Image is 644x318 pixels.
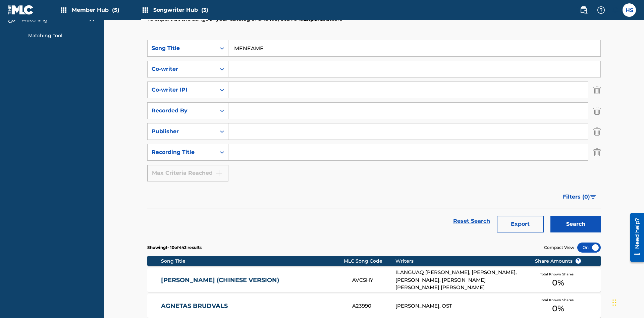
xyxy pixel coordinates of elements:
[395,302,525,310] div: [PERSON_NAME], OST
[593,102,601,119] img: Delete Criterion
[344,258,395,265] div: MLC Song Code
[597,6,605,14] img: help
[152,127,212,136] div: Publisher
[28,32,96,39] a: Matching Tool
[590,195,596,199] img: filter
[201,7,208,13] span: (3)
[8,5,34,15] img: MLC Logo
[161,302,343,310] a: AGNETAS BRUDVALS
[112,7,119,13] span: (5)
[147,40,601,239] form: Search Form
[395,258,525,265] div: Writers
[535,258,581,265] span: Share Amounts
[612,293,616,313] div: Drag
[60,6,68,14] img: Top Rightsholders
[594,3,608,17] div: Help
[161,276,343,284] a: [PERSON_NAME] (CHINESE VERSION)
[352,276,395,284] div: AVCSHY
[153,6,208,14] span: Songwriter Hub
[540,298,576,303] span: Total Known Shares
[497,216,544,232] button: Export
[152,65,212,73] div: Co-writer
[593,144,601,161] img: Delete Criterion
[593,123,601,140] img: Delete Criterion
[623,3,636,17] div: User Menu
[161,258,344,265] div: Song Title
[141,6,149,14] img: Top Rightsholders
[352,302,395,310] div: A23990
[552,277,564,289] span: 0 %
[580,6,588,14] img: search
[577,3,590,17] a: Public Search
[152,107,212,115] div: Recorded By
[152,44,212,52] div: Song Title
[563,193,590,201] span: Filters ( 0 )
[152,86,212,94] div: Co-writer IPI
[610,286,644,318] iframe: Chat Widget
[152,148,212,156] div: Recording Title
[395,269,525,291] div: ILANGUAQ [PERSON_NAME], [PERSON_NAME], [PERSON_NAME], [PERSON_NAME] [PERSON_NAME] [PERSON_NAME]
[72,6,119,14] span: Member Hub
[612,7,619,13] div: Notifications
[147,245,202,251] p: Showing 1 - 10 of 443 results
[552,303,564,315] span: 0 %
[559,189,601,205] button: Filters (0)
[550,216,601,232] button: Search
[593,82,601,98] img: Delete Criterion
[544,245,574,251] span: Compact View
[625,210,644,265] iframe: Resource Center
[540,272,576,277] span: Total Known Shares
[450,214,493,228] a: Reset Search
[576,258,581,264] span: ?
